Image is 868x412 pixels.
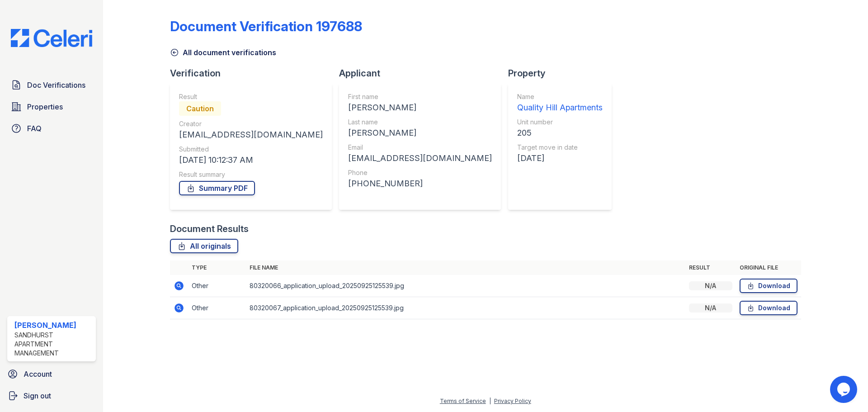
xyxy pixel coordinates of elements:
a: FAQ [7,119,96,137]
div: Verification [170,67,339,80]
div: Caution [179,101,221,116]
div: Quality Hill Apartments [517,101,603,114]
td: 80320066_application_upload_20250925125539.jpg [246,275,685,297]
div: [EMAIL_ADDRESS][DOMAIN_NAME] [179,128,323,141]
div: N/A [689,303,732,313]
div: Target move in date [517,143,603,152]
th: Original file [736,260,801,275]
div: [DATE] [517,152,603,165]
div: Result [179,92,323,101]
div: First name [348,92,492,101]
div: [PERSON_NAME] [348,127,492,139]
div: Property [508,67,619,80]
div: [PERSON_NAME] [348,101,492,114]
img: CE_Logo_Blue-a8612792a0a2168367f1c8372b55b34899dd931a85d93a1a3d3e32e68fde9ad4.png [4,29,99,47]
div: Applicant [339,67,508,80]
a: Doc Verifications [7,76,96,94]
div: Result summary [179,170,323,179]
div: N/A [689,281,732,290]
a: Terms of Service [440,398,486,404]
a: Download [740,301,797,315]
a: Download [740,279,797,293]
div: Email [348,143,492,152]
span: Doc Verifications [27,80,85,90]
a: All document verifications [170,47,276,58]
div: Name [517,92,603,101]
span: FAQ [27,123,42,134]
a: Name Quality Hill Apartments [517,92,603,114]
th: Result [685,260,736,275]
span: Properties [27,101,63,112]
div: Last name [348,118,492,127]
a: Account [4,365,99,383]
div: Document Verification 197688 [170,18,362,34]
div: Sandhurst Apartment Management [14,331,92,358]
iframe: chat widget [830,376,859,403]
div: [DATE] 10:12:37 AM [179,154,323,166]
a: All originals [170,239,238,253]
a: Privacy Policy [494,398,531,404]
a: Sign out [4,387,99,405]
div: [EMAIL_ADDRESS][DOMAIN_NAME] [348,152,492,165]
div: | [489,398,491,404]
div: Unit number [517,118,603,127]
div: Document Results [170,223,249,235]
div: [PERSON_NAME] [14,320,92,331]
span: Sign out [24,390,51,401]
div: 205 [517,127,603,139]
th: Type [188,260,246,275]
th: File name [246,260,685,275]
div: Creator [179,119,323,128]
td: Other [188,275,246,297]
td: Other [188,297,246,319]
a: Properties [7,98,96,116]
div: Phone [348,168,492,177]
td: 80320067_application_upload_20250925125539.jpg [246,297,685,319]
div: [PHONE_NUMBER] [348,177,492,190]
a: Summary PDF [179,181,255,195]
span: Account [24,369,52,379]
div: Submitted [179,145,323,154]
